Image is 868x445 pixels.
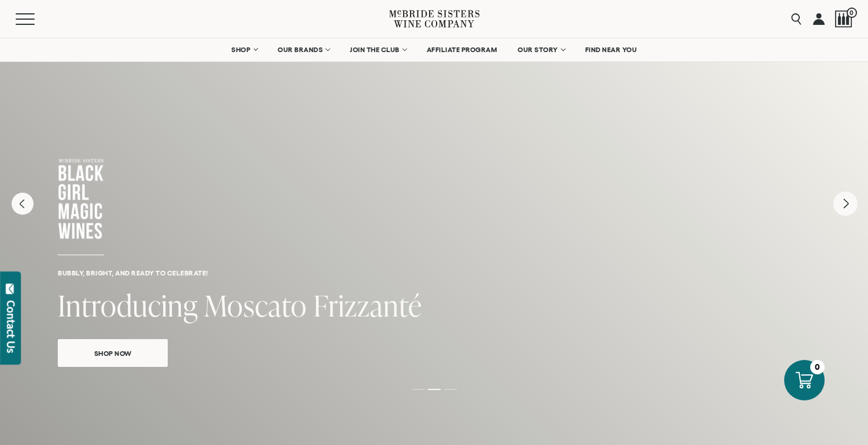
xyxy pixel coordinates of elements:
[419,38,505,61] a: AFFILIATE PROGRAM
[350,46,400,54] span: JOIN THE CLUB
[224,38,264,61] a: SHOP
[510,38,572,61] a: OUR STORY
[12,193,34,215] button: Previous
[278,46,323,54] span: OUR BRANDS
[58,285,198,325] span: Introducing
[412,389,424,390] li: Page dot 1
[342,38,413,61] a: JOIN THE CLUB
[231,46,251,54] span: SHOP
[810,360,825,374] div: 0
[578,38,645,61] a: FIND NEAR YOU
[444,389,457,390] li: Page dot 3
[833,192,858,216] button: Next
[270,38,337,61] a: OUR BRANDS
[58,339,168,367] a: Shop Now
[518,46,558,54] span: OUR STORY
[428,389,441,390] li: Page dot 2
[313,285,422,325] span: Frizzanté
[585,46,637,54] span: FIND NEAR YOU
[847,8,857,18] span: 0
[427,46,497,54] span: AFFILIATE PROGRAM
[74,347,152,360] span: Shop Now
[204,285,307,325] span: Moscato
[5,300,17,353] div: Contact Us
[16,13,57,25] button: Mobile Menu Trigger
[58,269,810,277] h6: Bubbly, bright, and ready to celebrate!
